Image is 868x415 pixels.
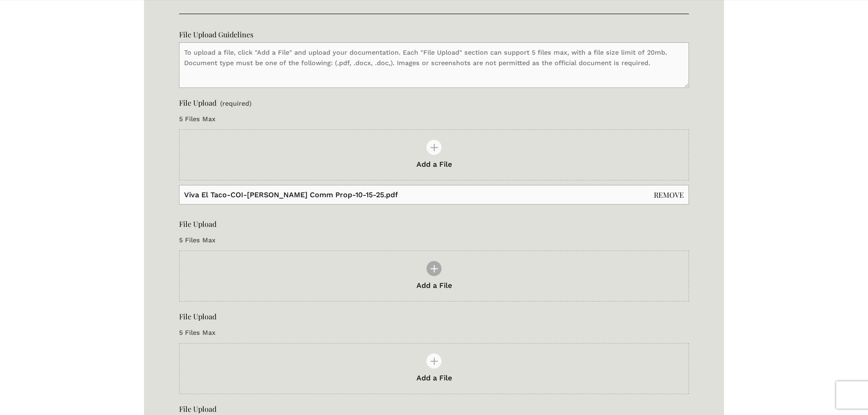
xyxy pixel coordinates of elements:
[179,232,689,249] p: 5 Files Max
[179,324,689,341] p: 5 Files Max
[416,281,452,290] span: Add a File
[179,97,216,109] span: File Upload
[179,111,689,128] p: 5 Files Max
[184,190,650,199] div: Viva El Taco-COI-[PERSON_NAME] Comm Prop-10-15-25.pdf
[416,374,452,382] span: Add a File
[416,160,452,169] span: Add a File
[654,190,684,200] button: REMOVE
[179,403,216,415] span: File Upload
[179,311,216,323] span: File Upload
[179,29,253,41] span: File Upload Guidelines
[179,218,216,230] span: File Upload
[220,98,252,109] span: (required)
